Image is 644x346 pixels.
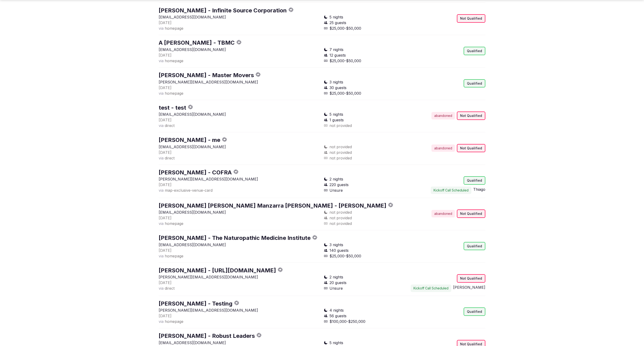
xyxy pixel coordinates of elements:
a: [PERSON_NAME] - Master Movers [159,72,254,79]
span: via [159,26,164,31]
span: not provided [329,150,352,155]
a: [PERSON_NAME] - Testing [159,300,232,307]
span: not provided [329,215,352,221]
div: abandoned [431,112,455,119]
p: [PERSON_NAME][EMAIL_ADDRESS][DOMAIN_NAME] [159,176,320,182]
span: 220 guests [329,182,349,187]
div: $25,000-$50,000 [324,58,403,64]
div: abandoned [431,144,455,152]
span: [DATE] [159,216,171,220]
div: abandoned [431,210,455,217]
p: [PERSON_NAME][EMAIL_ADDRESS][DOMAIN_NAME] [159,274,320,280]
div: $25,000-$50,000 [324,90,403,96]
span: 7 nights [329,47,343,52]
div: not provided [324,123,403,128]
span: not provided [329,209,352,215]
button: [DATE] [159,215,171,221]
span: [DATE] [159,182,171,187]
button: [PERSON_NAME] - Infinite Source Corporation [159,7,287,14]
button: [PERSON_NAME] - [URL][DOMAIN_NAME] [159,267,276,274]
p: [EMAIL_ADDRESS][DOMAIN_NAME] [159,47,320,52]
p: [EMAIL_ADDRESS][DOMAIN_NAME] [159,144,320,150]
button: [PERSON_NAME] - me [159,136,220,144]
span: via [159,91,164,96]
button: [PERSON_NAME] - Master Movers [159,71,254,79]
button: Thiago [473,187,485,192]
p: [EMAIL_ADDRESS][DOMAIN_NAME] [159,112,320,117]
div: Qualified [464,307,485,316]
span: homepage [165,26,183,31]
p: [EMAIL_ADDRESS][DOMAIN_NAME] [159,14,320,20]
div: Unsure [324,285,403,291]
button: [DATE] [159,313,171,319]
span: [DATE] [159,150,171,155]
div: Qualified [464,242,485,250]
span: via [159,156,164,160]
button: [PERSON_NAME] - Testing [159,300,232,308]
div: Not Qualified [457,14,485,23]
span: homepage [165,319,183,324]
button: [DATE] [159,280,171,285]
span: not provided [329,144,352,150]
p: [PERSON_NAME][EMAIL_ADDRESS][DOMAIN_NAME] [159,79,320,85]
div: not provided [324,155,403,161]
div: Qualified [464,79,485,88]
button: A [PERSON_NAME] - TBMC [159,39,235,47]
div: not provided [324,221,403,226]
span: [DATE] [159,85,171,90]
span: map-exclusive-venue-card [165,188,213,193]
span: [DATE] [159,280,171,285]
p: [EMAIL_ADDRESS][DOMAIN_NAME] [159,242,320,248]
a: [PERSON_NAME] - COFRA [159,169,232,176]
button: [DATE] [159,248,171,253]
span: via [159,286,164,291]
a: [PERSON_NAME] - me [159,137,220,143]
span: 3 nights [329,242,343,248]
span: via [159,58,164,63]
button: [PERSON_NAME] [PERSON_NAME] Manzarra [PERSON_NAME] - [PERSON_NAME] [159,202,386,210]
button: Kickoff Call Scheduled [431,187,471,194]
button: [DATE] [159,20,171,25]
div: Kickoff Call Scheduled [411,285,451,292]
p: [PERSON_NAME][EMAIL_ADDRESS][DOMAIN_NAME] [159,307,320,313]
button: [PERSON_NAME] - Robust Leaders [159,332,255,340]
span: direct [165,286,175,291]
span: via [159,319,164,324]
span: 56 guests [329,313,346,319]
button: [DATE] [159,150,171,155]
span: [DATE] [159,314,171,318]
div: $25,000-$50,000 [324,253,403,259]
span: via [159,221,164,226]
a: test - test [159,104,186,111]
span: homepage [165,91,183,96]
button: [PERSON_NAME] - COFRA [159,169,232,177]
button: [DATE] [159,182,171,187]
span: 5 nights [329,14,343,20]
button: [DATE] [159,117,171,123]
span: [DATE] [159,248,171,253]
div: Not Qualified [457,144,485,152]
span: 12 guests [329,52,346,58]
span: 1 guests [329,117,344,123]
div: Unsure [324,187,403,193]
span: 2 nights [329,274,343,280]
a: [PERSON_NAME] - Robust Leaders [159,332,255,339]
button: [PERSON_NAME] [453,285,485,290]
span: 5 nights [329,112,343,117]
p: [EMAIL_ADDRESS][DOMAIN_NAME] [159,209,320,215]
span: via [159,188,164,193]
span: via [159,123,164,128]
span: 2 nights [329,176,343,182]
button: [DATE] [159,52,171,58]
span: [DATE] [159,118,171,122]
button: [PERSON_NAME] - The Naturopathic Medicine Institute [159,234,311,242]
div: Qualified [464,176,485,185]
span: 4 nights [329,307,344,313]
div: Not Qualified [457,112,485,120]
div: Not Qualified [457,209,485,218]
a: [PERSON_NAME] - The Naturopathic Medicine Institute [159,234,311,241]
span: 140 guests [329,248,349,253]
div: Qualified [464,47,485,55]
span: homepage [165,221,183,226]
